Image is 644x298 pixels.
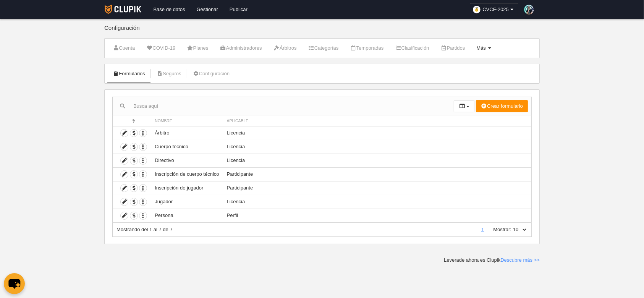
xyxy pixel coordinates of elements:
a: Descubre más >> [500,257,540,263]
img: PaoBqShlDZri.30x30.jpg [524,5,534,15]
input: Busca aquí [113,100,454,112]
a: Temporadas [346,42,388,54]
td: Licencia [223,126,531,140]
td: Licencia [223,140,531,154]
a: Categorías [304,42,343,54]
a: Clasificación [391,42,433,54]
span: Nombre [155,119,172,123]
td: Inscripción de jugador [151,181,223,195]
span: Más [476,45,486,51]
a: Seguros [152,68,186,79]
td: Árbitro [151,126,223,140]
img: Clupik [105,5,142,14]
label: Mostrar: [485,226,511,233]
span: CVCF-2025 [482,6,509,13]
a: Configuración [189,68,234,79]
a: 1 [480,227,485,232]
td: Directivo [151,154,223,167]
a: CVCF-2025 [470,3,518,16]
div: Leverade ahora es Clupik [444,257,540,264]
td: Inscripción de cuerpo técnico [151,167,223,181]
td: Licencia [223,154,531,167]
td: Participante [223,181,531,195]
td: Jugador [151,195,223,209]
img: organizador.30x30.png [473,6,481,13]
td: Cuerpo técnico [151,140,223,154]
a: Partidos [437,42,469,54]
a: Formularios [108,68,149,79]
span: Mostrando del 1 al 7 de 7 [117,227,173,232]
a: Árbitros [269,42,301,54]
td: Perfil [223,209,531,222]
div: Configuración [104,25,540,38]
button: chat-button [4,273,25,294]
button: Crear formulario [476,100,528,112]
a: COVID-19 [142,42,180,54]
a: Cuenta [108,42,139,54]
td: Licencia [223,195,531,209]
a: Más [472,42,495,54]
td: Participante [223,167,531,181]
a: Administradores [215,42,266,54]
a: Planes [183,42,212,54]
span: Aplicable [227,119,249,123]
td: Persona [151,209,223,222]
